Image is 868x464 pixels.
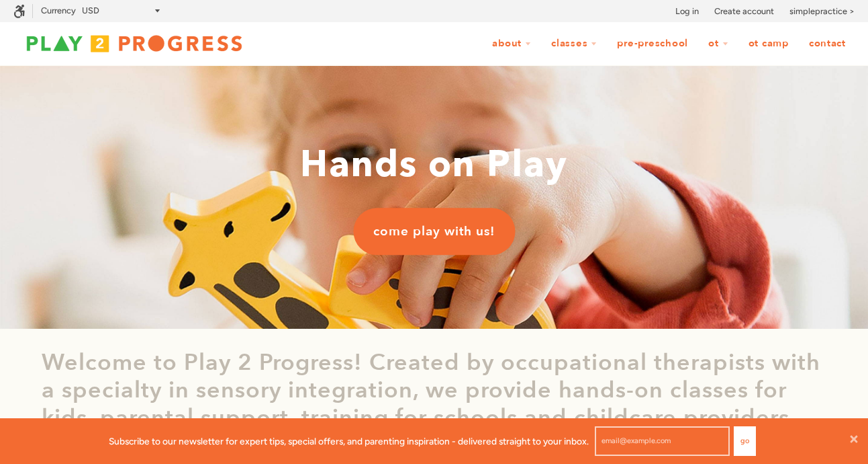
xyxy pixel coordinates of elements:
[13,30,255,57] img: Play2Progress logo
[373,223,495,240] span: come play with us!
[353,208,515,255] a: come play with us!
[483,31,540,56] a: About
[608,31,697,56] a: Pre-Preschool
[740,31,798,56] a: OT Camp
[595,426,730,456] input: email@example.com
[700,31,737,56] a: OT
[734,426,756,456] button: Go
[714,5,774,18] a: Create account
[109,434,589,449] p: Subscribe to our newsletter for expert tips, special offers, and parenting inspiration - delivere...
[789,5,855,18] a: simplepractice >
[675,5,699,18] a: Log in
[41,5,76,15] label: Currency
[542,31,606,56] a: Classes
[800,31,855,56] a: Contact
[42,349,827,459] p: Welcome to Play 2 Progress! Created by occupational therapists with a specialty in sensory integr...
